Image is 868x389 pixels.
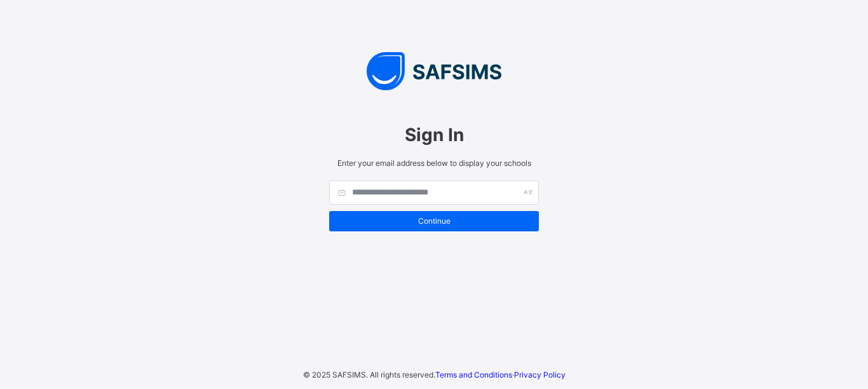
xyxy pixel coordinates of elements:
[329,158,539,168] span: Enter your email address below to display your schools
[316,52,552,90] img: SAFSIMS Logo
[339,216,529,226] span: Continue
[329,124,539,146] span: Sign In
[435,370,512,379] a: Terms and Conditions
[514,370,566,379] a: Privacy Policy
[435,370,566,379] span: ·
[303,370,435,379] span: © 2025 SAFSIMS. All rights reserved.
